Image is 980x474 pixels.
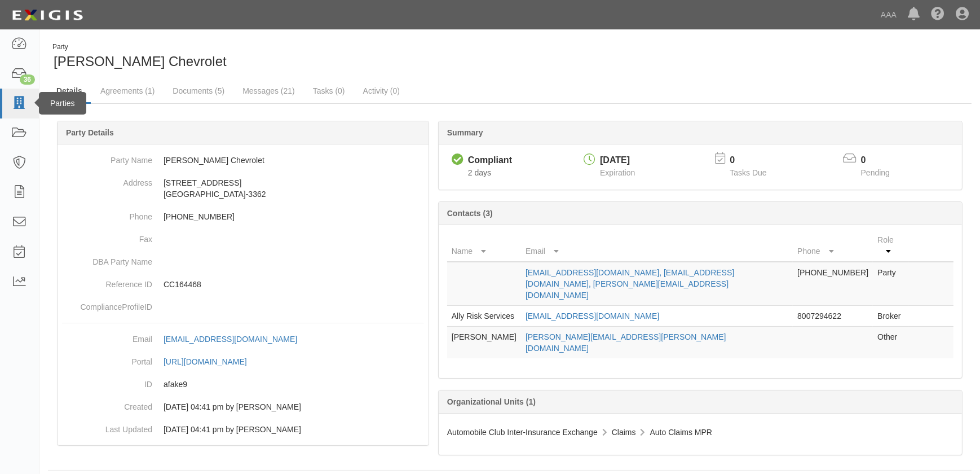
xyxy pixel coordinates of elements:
[62,396,424,418] dd: 05/17/2023 04:41 pm by Benjamin Tully
[62,205,424,228] dd: [PHONE_NUMBER]
[931,8,944,21] i: Help Center - Complianz
[526,311,659,321] a: [EMAIL_ADDRESS][DOMAIN_NAME]
[873,306,908,327] td: Broker
[447,230,521,262] th: Name
[793,230,873,262] th: Phone
[48,80,91,104] a: Details
[612,428,636,437] span: Claims
[861,168,890,177] span: Pending
[304,80,354,102] a: Tasks (0)
[468,168,491,177] span: Since 10/08/2025
[526,268,734,300] a: [EMAIL_ADDRESS][DOMAIN_NAME], [EMAIL_ADDRESS][DOMAIN_NAME], [PERSON_NAME][EMAIL_ADDRESS][DOMAIN_N...
[521,230,793,262] th: Email
[62,251,152,267] dt: DBA Party Name
[8,5,86,25] img: logo-5460c22ac91f19d4615b14bd174203de0afe785f0fc80cf4dbbc73dc1793850b.png
[66,128,114,137] b: Party Details
[234,80,303,102] a: Messages (21)
[730,168,766,177] span: Tasks Due
[650,428,712,437] span: Auto Claims MPR
[54,54,227,69] span: [PERSON_NAME] Chevrolet
[62,328,152,345] dt: Email
[164,357,259,366] a: [URL][DOMAIN_NAME]
[873,230,908,262] th: Role
[447,327,521,359] td: [PERSON_NAME]
[447,306,521,327] td: Ally Risk Services
[62,149,424,172] dd: [PERSON_NAME] Chevrolet
[62,373,424,396] dd: afake9
[600,154,635,167] div: [DATE]
[62,350,152,367] dt: Portal
[39,92,86,115] div: Parties
[164,80,233,102] a: Documents (5)
[873,327,908,359] td: Other
[62,228,152,245] dt: Fax
[62,273,152,290] dt: Reference ID
[447,397,536,406] b: Organizational Units (1)
[875,3,902,26] a: AAA
[164,335,310,344] a: [EMAIL_ADDRESS][DOMAIN_NAME]
[62,296,152,313] dt: ComplianceProfileID
[62,373,152,390] dt: ID
[793,262,873,306] td: [PHONE_NUMBER]
[793,306,873,327] td: 8007294622
[447,428,598,437] span: Automobile Club Inter-Insurance Exchange
[62,396,152,412] dt: Created
[452,154,463,166] i: Compliant
[62,418,152,435] dt: Last Updated
[355,80,408,102] a: Activity (0)
[92,80,163,102] a: Agreements (1)
[447,209,493,218] b: Contacts (3)
[468,154,512,167] div: Compliant
[861,154,904,167] p: 0
[164,333,297,345] div: [EMAIL_ADDRESS][DOMAIN_NAME]
[62,149,152,166] dt: Party Name
[62,418,424,441] dd: 05/17/2023 04:41 pm by Benjamin Tully
[62,172,152,188] dt: Address
[873,262,908,306] td: Party
[62,172,424,205] dd: [STREET_ADDRESS] [GEOGRAPHIC_DATA]-3362
[52,42,227,52] div: Party
[48,42,501,71] div: Don Brown Chevrolet
[447,128,483,137] b: Summary
[20,74,35,85] div: 36
[730,154,780,167] p: 0
[526,332,726,353] a: [PERSON_NAME][EMAIL_ADDRESS][PERSON_NAME][DOMAIN_NAME]
[62,205,152,222] dt: Phone
[600,168,635,177] span: Expiration
[164,279,424,290] p: CC164468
